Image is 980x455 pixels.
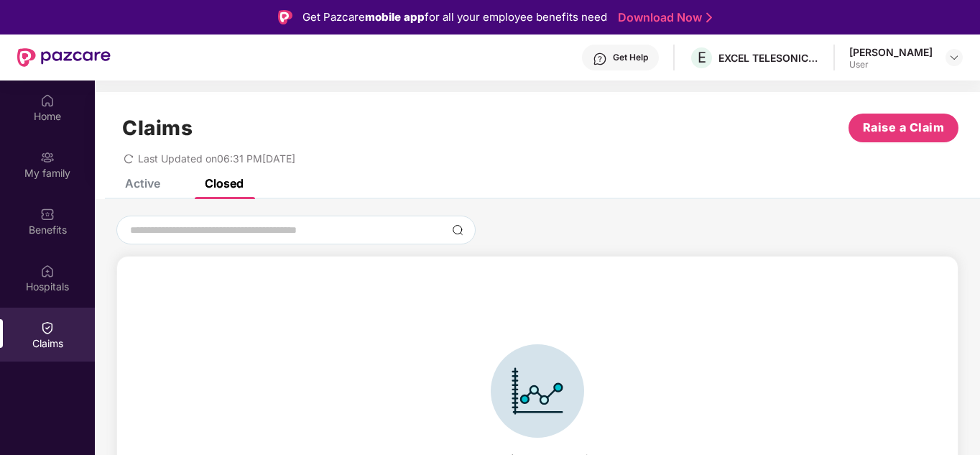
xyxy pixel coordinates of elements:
div: EXCEL TELESONIC INDIA PRIVATE LIMITED [718,51,819,65]
h1: Claims [122,116,193,140]
button: Raise a Claim [849,114,958,142]
span: Raise a Claim [863,119,945,137]
img: svg+xml;base64,PHN2ZyBpZD0iQ2xhaW0iIHhtbG5zPSJodHRwOi8vd3d3LnczLm9yZy8yMDAwL3N2ZyIgd2lkdGg9IjIwIi... [40,321,55,335]
img: svg+xml;base64,PHN2ZyBpZD0iSG9zcGl0YWxzIiB4bWxucz0iaHR0cDovL3d3dy53My5vcmcvMjAwMC9zdmciIHdpZHRoPS... [40,264,55,278]
img: svg+xml;base64,PHN2ZyB3aWR0aD0iMjAiIGhlaWdodD0iMjAiIHZpZXdCb3g9IjAgMCAyMCAyMCIgZmlsbD0ibm9uZSIgeG... [40,150,55,165]
div: Get Pazcare for all your employee benefits need [302,9,607,26]
img: svg+xml;base64,PHN2ZyBpZD0iSG9tZSIgeG1sbnM9Imh0dHA6Ly93d3cudzMub3JnLzIwMDAvc3ZnIiB3aWR0aD0iMjAiIG... [40,93,55,108]
img: svg+xml;base64,PHN2ZyBpZD0iSWNvbl9DbGFpbSIgZGF0YS1uYW1lPSJJY29uIENsYWltIiB4bWxucz0iaHR0cDovL3d3dy... [491,344,584,438]
a: Download Now [618,10,708,25]
img: svg+xml;base64,PHN2ZyBpZD0iRHJvcGRvd24tMzJ4MzIiIHhtbG5zPSJodHRwOi8vd3d3LnczLm9yZy8yMDAwL3N2ZyIgd2... [948,52,960,63]
img: Logo [278,10,292,24]
span: E [698,49,706,66]
div: Active [125,176,160,190]
div: User [849,59,933,70]
strong: mobile app [365,10,425,24]
img: svg+xml;base64,PHN2ZyBpZD0iSGVscC0zMngzMiIgeG1sbnM9Imh0dHA6Ly93d3cudzMub3JnLzIwMDAvc3ZnIiB3aWR0aD... [593,52,607,66]
div: Get Help [613,52,648,63]
div: [PERSON_NAME] [849,45,933,59]
img: New Pazcare Logo [17,48,111,67]
img: svg+xml;base64,PHN2ZyBpZD0iU2VhcmNoLTMyeDMyIiB4bWxucz0iaHR0cDovL3d3dy53My5vcmcvMjAwMC9zdmciIHdpZH... [452,224,463,236]
span: Last Updated on 06:31 PM[DATE] [138,152,295,165]
div: Closed [205,176,244,190]
img: Stroke [706,10,712,25]
span: redo [124,152,134,165]
img: svg+xml;base64,PHN2ZyBpZD0iQmVuZWZpdHMiIHhtbG5zPSJodHRwOi8vd3d3LnczLm9yZy8yMDAwL3N2ZyIgd2lkdGg9Ij... [40,207,55,221]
